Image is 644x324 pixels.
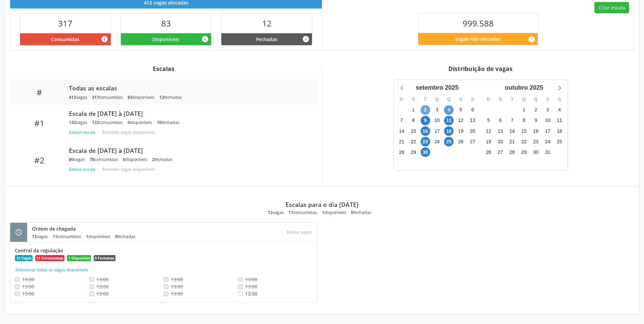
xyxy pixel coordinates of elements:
[531,105,540,115] span: quinta-feira, 2 de outubro de 2025
[531,126,540,136] span: quinta-feira, 16 de outubro de 2025
[496,137,505,146] span: segunda-feira, 20 de outubro de 2025
[15,267,89,273] button: Selecionar todas as vagas disponíveis
[456,105,465,115] span: sexta-feira, 5 de setembro de 2025
[397,137,406,146] span: domingo, 21 de setembro de 2025
[419,94,431,105] div: T
[508,126,517,136] span: terça-feira, 14 de outubro de 2025
[86,234,88,239] span: 1
[456,137,465,146] span: sexta-feira, 26 de setembro de 2025
[90,157,94,162] span: 78
[284,228,315,237] div: Escolha as vagas para excluir
[22,276,34,283] span: Não é possivel realocar uma vaga consumida
[128,120,130,125] span: 0
[69,94,87,100] div: vagas
[397,116,406,125] span: domingo, 7 de setembro de 2025
[543,126,552,136] span: sexta-feira, 17 de outubro de 2025
[528,35,535,43] i: Quantidade de vagas restantes do teto de vagas
[161,18,171,29] span: 83
[69,157,74,162] span: 80
[262,18,272,29] span: 12
[15,118,64,128] div: #1
[496,126,505,136] span: segunda-feira, 13 de outubro de 2025
[484,126,493,136] span: domingo, 12 de outubro de 2025
[543,105,552,115] span: sexta-feira, 3 de outubro de 2025
[69,147,308,154] div: Escala de [DATE] à [DATE]
[432,116,442,125] span: quarta-feira, 10 de setembro de 2025
[396,94,408,105] div: D
[421,105,430,115] span: terça-feira, 2 de setembro de 2025
[484,137,493,146] span: domingo, 19 de outubro de 2025
[531,116,540,125] span: quinta-feira, 9 de outubro de 2025
[463,18,494,29] span: 999.588
[96,283,109,290] span: Não é possivel realocar uma vaga consumida
[555,105,564,115] span: sábado, 4 de outubro de 2025
[92,94,123,100] div: consumidas
[506,94,518,105] div: T
[152,36,179,43] span: Disponíveis
[421,126,430,136] span: terça-feira, 16 de setembro de 2025
[32,225,140,232] div: Ordem de chegada
[245,290,257,297] span: 13:00
[53,234,57,239] span: 11
[322,210,324,215] span: 1
[531,147,540,157] span: quinta-feira, 30 de outubro de 2025
[519,116,529,125] span: quarta-feira, 8 de outubro de 2025
[455,94,467,105] div: S
[69,165,98,174] button: Excluir escala
[519,137,529,146] span: quarta-feira, 22 de outubro de 2025
[15,229,22,236] i: schedule
[543,137,552,146] span: sexta-feira, 24 de outubro de 2025
[67,255,91,261] span: 1 Disponível
[494,94,506,105] div: S
[69,84,308,92] div: Todas as escalas
[322,210,346,215] div: disponíveis
[543,116,552,125] span: sexta-feira, 10 de outubro de 2025
[508,137,517,146] span: terça-feira, 21 de outubro de 2025
[508,147,517,157] span: terça-feira, 28 de outubro de 2025
[456,126,465,136] span: sexta-feira, 19 de setembro de 2025
[152,157,172,162] div: fechadas
[15,247,312,254] div: Central da regulação
[86,234,110,239] div: disponíveis
[413,83,461,92] div: setembro 2025
[96,290,109,297] span: Não é possivel realocar uma vaga consumida
[456,116,465,125] span: sexta-feira, 12 de setembro de 2025
[432,105,442,115] span: quarta-feira, 3 de setembro de 2025
[245,283,257,290] span: Não é possivel realocar uma vaga consumida
[484,147,493,157] span: domingo, 26 de outubro de 2025
[171,276,183,283] span: Não é possivel realocar uma vaga consumida
[432,126,442,136] span: quarta-feira, 17 de setembro de 2025
[484,116,493,125] span: domingo, 5 de outubro de 2025
[69,157,85,162] div: vagas
[594,2,629,14] button: Criar escala
[268,210,284,215] div: vagas
[123,157,147,162] div: disponíveis
[555,137,564,146] span: sábado, 25 de outubro de 2025
[542,94,554,105] div: S
[69,120,87,125] div: vagas
[92,120,99,125] span: 122
[51,36,79,43] span: Consumidas
[245,276,257,283] span: Não é possivel realocar uma vaga consumida
[10,65,317,72] div: Escalas
[409,116,418,125] span: segunda-feira, 8 de setembro de 2025
[508,116,517,125] span: terça-feira, 7 de outubro de 2025
[327,65,634,72] div: Distribuição de vagas
[519,126,529,136] span: quarta-feira, 15 de outubro de 2025
[128,94,154,100] div: disponíveis
[421,137,430,146] span: terça-feira, 23 de setembro de 2025
[351,210,353,215] span: 0
[351,210,371,215] div: fechadas
[431,94,443,105] div: Q
[32,234,37,239] span: 12
[519,105,529,115] span: quarta-feira, 1 de outubro de 2025
[409,105,418,115] span: segunda-feira, 1 de setembro de 2025
[159,94,182,100] div: fechadas
[256,36,277,43] span: Fechadas
[128,94,132,100] span: 83
[432,137,442,146] span: quarta-feira, 24 de setembro de 2025
[152,157,154,162] span: 2
[421,147,430,157] span: terça-feira, 30 de setembro de 2025
[268,210,273,215] span: 12
[421,116,430,125] span: terça-feira, 9 de setembro de 2025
